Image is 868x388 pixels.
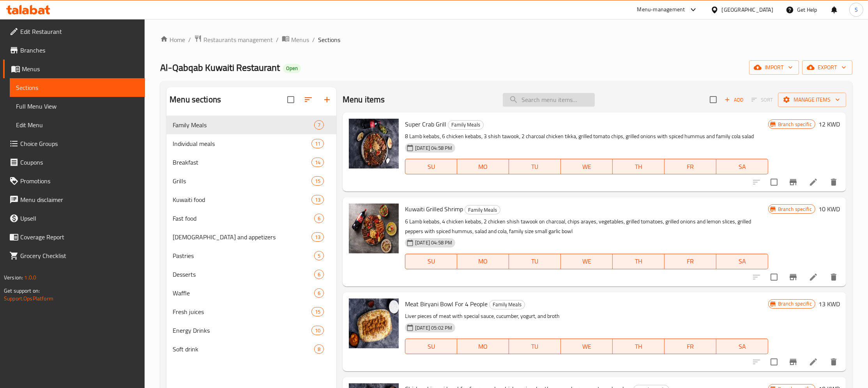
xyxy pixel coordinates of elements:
a: Edit menu item [809,272,818,282]
div: Family Meals7 [166,116,336,134]
a: Edit menu item [809,357,818,367]
button: TU [509,339,561,354]
span: Grocery Checklist [20,251,139,260]
div: Salads and appetizers [173,232,311,242]
h2: Menu sections [170,94,221,105]
button: WE [561,254,613,269]
div: Fast food6 [166,209,336,228]
button: TU [509,254,561,269]
h6: 10 KWD [819,204,840,214]
span: Promotions [20,176,139,186]
button: MO [457,254,509,269]
span: S [855,5,858,14]
span: Manage items [784,95,840,105]
div: Fresh juices [173,307,311,316]
span: Family Meals [448,120,483,129]
h6: 12 KWD [819,119,840,130]
button: TH [613,339,665,354]
span: import [755,63,793,72]
span: Branch specific [775,205,815,213]
div: Soft drink8 [166,340,336,358]
span: 15 [312,308,324,316]
span: 11 [312,140,324,147]
span: Pastries [173,251,314,260]
a: Edit Menu [10,116,145,134]
span: Select to update [766,354,782,370]
button: SA [716,159,768,174]
span: 6 [315,290,324,297]
div: Fast food [173,214,314,223]
span: Edit Menu [16,120,139,130]
h6: 13 KWD [819,298,840,309]
div: items [311,326,324,335]
span: Energy Drinks [173,326,311,335]
span: Menu disclaimer [20,195,139,204]
a: Coupons [3,153,145,172]
button: Branch-specific-item [784,353,803,371]
div: Family Meals [489,300,525,309]
div: Waffle6 [166,284,336,302]
span: SA [720,256,765,267]
span: 5 [315,252,324,260]
a: Sections [10,78,145,97]
span: Add [723,95,744,104]
div: Breakfast14 [166,153,336,172]
span: WE [564,161,610,172]
h2: Menu items [343,94,385,105]
a: Menus [3,60,145,78]
div: items [311,232,324,242]
span: 14 [312,159,324,166]
span: Coupons [20,158,139,167]
button: import [749,60,799,75]
a: Menus [282,35,309,45]
button: Branch-specific-item [784,173,803,191]
span: Grills [173,176,311,186]
button: Add [721,94,746,106]
span: Soft drink [173,344,314,354]
span: MO [460,256,506,267]
span: Select section first [746,94,778,106]
span: Select section [705,91,721,108]
span: Menus [291,35,309,44]
span: Branch specific [775,300,815,307]
div: Individual meals11 [166,134,336,153]
div: Family Meals [173,120,314,130]
span: 1.0.0 [24,272,36,283]
button: SA [716,339,768,354]
span: Breakfast [173,158,311,167]
div: Open [283,64,301,73]
button: WE [561,159,613,174]
a: Grocery Checklist [3,246,145,265]
a: Branches [3,41,145,60]
button: FR [665,254,716,269]
button: FR [665,159,716,174]
span: Sections [318,35,340,44]
span: 6 [315,215,324,222]
span: FR [668,161,713,172]
div: Fresh juices15 [166,302,336,321]
span: 6 [315,271,324,278]
a: Choice Groups [3,134,145,153]
span: Select all sections [283,91,299,108]
button: Branch-specific-item [784,268,803,286]
span: FR [668,341,713,352]
p: 6 Lamb kebabs, 4 chicken kebabs, 2 chicken shish tawook on charcoal, chips arayes, vegetables, gr... [405,217,768,236]
span: Sort sections [299,90,318,109]
span: Individual meals [173,139,311,148]
button: SU [405,254,457,269]
span: Version: [4,272,23,283]
a: Menu disclaimer [3,190,145,209]
span: WE [564,256,610,267]
span: Branch specific [775,121,815,128]
span: Open [283,65,301,72]
span: TU [512,341,558,352]
span: Kuwaiti Grilled Shrimp [405,203,463,215]
span: MO [460,161,506,172]
input: search [503,93,595,107]
span: Desserts [173,270,314,279]
span: 10 [312,327,324,334]
a: Promotions [3,172,145,190]
p: 8 Lamb kebabs, 6 chicken kebabs, 3 shish tawook, 2 charcoal chicken tikka, grilled tomato chips, ... [405,132,768,141]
